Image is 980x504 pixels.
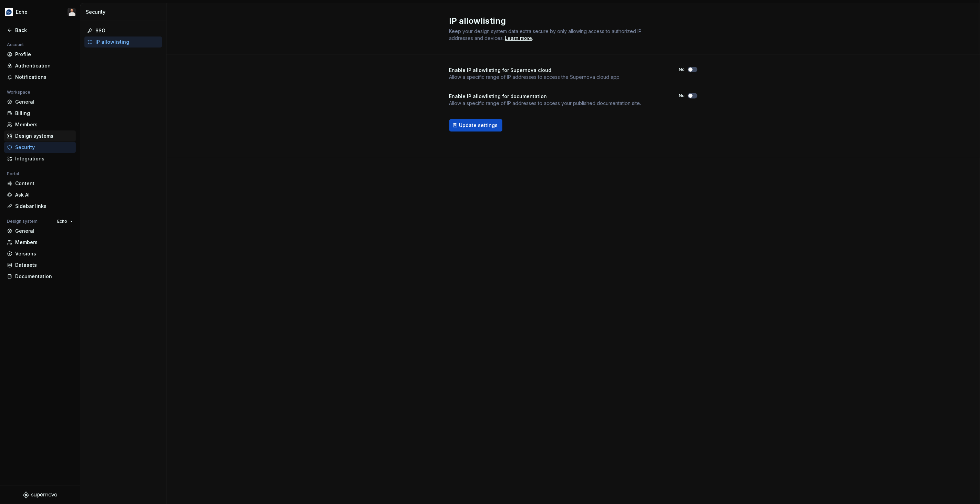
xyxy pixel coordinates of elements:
div: Members [15,121,73,128]
a: Authentication [4,60,76,71]
div: Notifications [15,74,73,81]
a: Billing [4,108,76,119]
label: No [679,93,685,98]
span: Keep your design system data extra secure by only allowing access to authorized IP addresses and ... [449,28,643,41]
a: Back [4,25,76,36]
div: Billing [15,110,73,117]
div: Workspace [4,88,33,96]
div: General [15,228,73,234]
span: . [504,36,533,41]
div: Datasets [15,262,73,269]
a: Learn more [505,35,532,42]
div: General [15,98,73,105]
span: Echo [57,219,67,224]
a: General [4,96,76,107]
div: Security [15,144,73,151]
p: Allow a specific range of IP addresses to access your published documentation site. [449,100,641,107]
a: Notifications [4,72,76,83]
div: Integrations [15,155,73,162]
a: Ask AI [4,189,76,200]
div: IP allowlisting [95,39,159,45]
a: Versions [4,248,76,259]
a: IP allowlisting [84,36,162,48]
a: Datasets [4,260,76,271]
a: Content [4,178,76,189]
div: Design system [4,217,40,225]
span: Update settings [459,122,498,129]
div: Echo [16,9,28,15]
a: Profile [4,49,76,60]
div: Back [15,27,73,34]
div: Sidebar links [15,203,73,210]
div: Content [15,180,73,187]
div: Profile [15,51,73,58]
div: SSO [95,27,159,34]
div: Authentication [15,62,73,69]
div: Ask AI [15,191,73,198]
a: SSO [84,25,162,36]
a: Design systems [4,130,76,141]
a: Members [4,119,76,130]
div: Portal [4,170,22,178]
div: Versions [15,250,73,257]
h2: IP allowlisting [449,15,689,27]
a: Integrations [4,153,76,164]
div: Account [4,41,27,49]
button: Update settings [449,119,502,132]
a: General [4,225,76,237]
p: Allow a specific range of IP addresses to access the Supernova cloud app. [449,74,621,81]
img: Ben Alexander [68,8,76,16]
div: Members [15,239,73,246]
h4: Enable IP allowlisting for documentation [449,93,547,100]
h4: Enable IP allowlisting for Supernova cloud [449,67,552,74]
div: Design systems [15,133,73,139]
label: No [679,67,685,72]
a: Sidebar links [4,201,76,212]
a: Members [4,237,76,248]
button: EchoBen Alexander [1,4,79,20]
div: Security [86,9,163,15]
a: Documentation [4,271,76,282]
svg: Supernova Logo [23,492,57,498]
a: Security [4,142,76,153]
img: d177ba8e-e3fd-4a4c-acd4-2f63079db987.png [5,8,13,16]
div: Documentation [15,273,73,280]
